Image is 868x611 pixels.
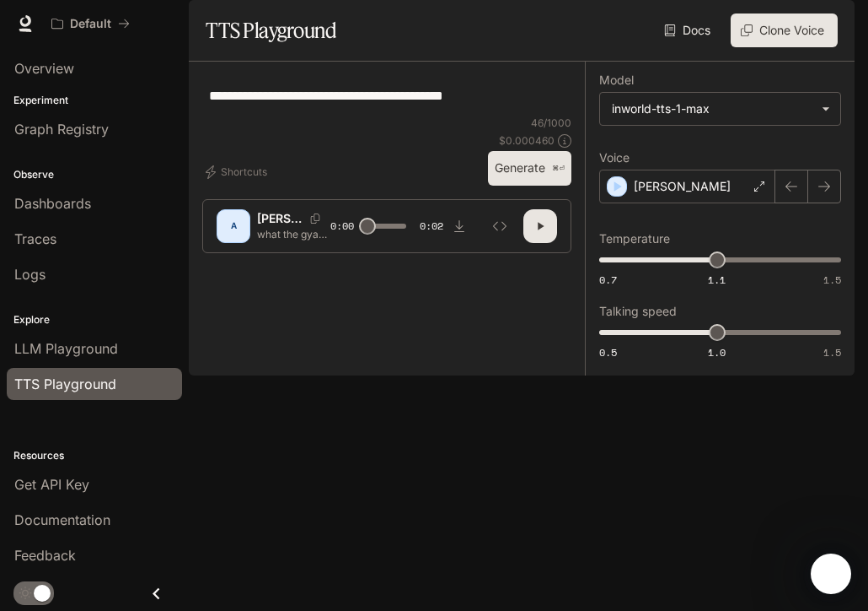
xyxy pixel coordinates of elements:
p: ⌘⏎ [552,164,565,174]
button: Generate⌘⏎ [488,151,571,186]
button: Copy Voice ID [303,214,327,224]
div: A [220,213,247,240]
p: [PERSON_NAME] [257,210,303,227]
span: 0:00 [330,218,354,235]
h1: TTS Playground [206,14,336,47]
iframe: Intercom live chat [811,554,851,594]
p: [PERSON_NAME] [634,178,731,195]
span: 0:02 [420,218,443,235]
p: $ 0.000460 [499,133,555,148]
a: Docs [661,14,717,47]
button: Shortcuts [202,159,274,186]
p: what the gyate sigma capping skibbity rizzler [257,227,330,241]
div: inworld-tts-1-max [612,100,813,117]
button: All workspaces [44,7,137,41]
p: Default [70,17,111,31]
span: 1.5 [823,273,841,287]
span: 1.0 [708,345,726,360]
p: Voice [599,152,630,164]
button: Download audio [442,209,476,243]
p: Model [599,74,634,86]
span: 0.7 [599,273,617,287]
button: Inspect [483,209,517,243]
span: 0.5 [599,345,617,360]
p: Talking speed [599,305,677,317]
p: Temperature [599,233,670,245]
span: 1.1 [708,273,726,287]
p: 46 / 1000 [531,116,571,130]
span: 1.5 [823,345,841,360]
button: Clone Voice [731,14,838,47]
div: inworld-tts-1-max [600,93,840,125]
